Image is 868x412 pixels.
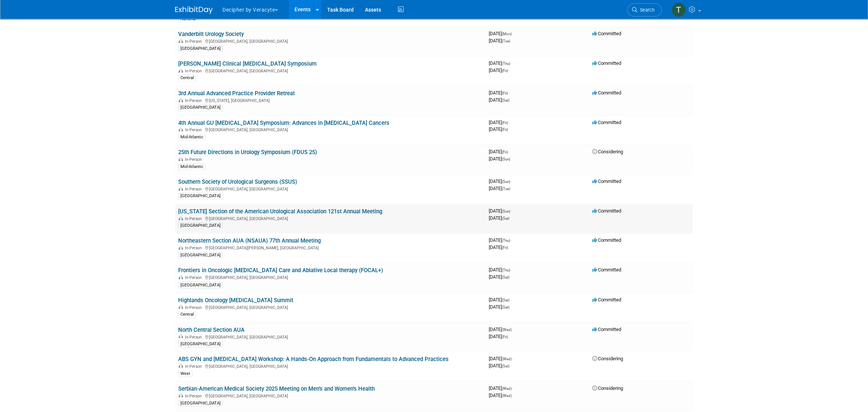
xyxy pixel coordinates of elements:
[489,237,512,243] span: [DATE]
[185,393,204,398] span: In-Person
[592,326,621,332] span: Committed
[178,311,196,318] div: Central
[502,150,508,154] span: (Fri)
[179,157,183,161] img: In-Person Event
[185,364,204,369] span: In-Person
[179,187,183,190] img: In-Person Event
[502,69,508,73] span: (Fri)
[502,246,508,250] span: (Fri)
[178,75,196,81] div: Central
[489,156,510,162] span: [DATE]
[489,90,510,96] span: [DATE]
[502,61,510,66] span: (Thu)
[489,67,508,73] span: [DATE]
[502,357,512,361] span: (Wed)
[489,267,512,273] span: [DATE]
[178,222,223,229] div: [GEOGRAPHIC_DATA]
[489,60,512,66] span: [DATE]
[178,134,206,141] div: Mid-Atlantic
[179,334,183,338] img: In-Person Event
[179,246,183,249] img: In-Person Event
[178,326,245,333] a: North Central Section AUA
[178,215,483,221] div: [GEOGRAPHIC_DATA], [GEOGRAPHIC_DATA]
[592,297,621,302] span: Committed
[592,90,621,96] span: Committed
[502,268,510,272] span: (Thu)
[489,120,510,125] span: [DATE]
[502,364,509,368] span: (Sat)
[175,6,213,14] img: ExhibitDay
[179,98,183,102] img: In-Person Event
[178,297,293,303] a: Highlands Oncology [MEDICAL_DATA] Summit
[509,90,510,96] span: -
[178,392,483,398] div: [GEOGRAPHIC_DATA], [GEOGRAPHIC_DATA]
[185,216,204,221] span: In-Person
[489,208,512,214] span: [DATE]
[489,355,514,361] span: [DATE]
[627,3,662,16] a: Search
[592,385,623,391] span: Considering
[185,127,204,132] span: In-Person
[513,326,514,332] span: -
[637,7,655,13] span: Search
[178,244,483,250] div: [GEOGRAPHIC_DATA][PERSON_NAME], [GEOGRAPHIC_DATA]
[185,39,204,44] span: In-Person
[511,208,512,214] span: -
[489,178,512,184] span: [DATE]
[178,237,321,244] a: Northeastern Section AUA (NSAUA) 77th Annual Meeting
[489,186,510,191] span: [DATE]
[509,149,510,154] span: -
[502,327,512,331] span: (Wed)
[592,208,621,214] span: Committed
[185,305,204,310] span: In-Person
[179,127,183,131] img: In-Person Event
[489,385,514,391] span: [DATE]
[178,104,223,111] div: [GEOGRAPHIC_DATA]
[185,275,204,280] span: In-Person
[178,31,244,37] a: Vanderbilt Urology Society
[502,238,510,243] span: (Thu)
[513,31,514,36] span: -
[178,67,483,73] div: [GEOGRAPHIC_DATA], [GEOGRAPHIC_DATA]
[489,363,509,368] span: [DATE]
[502,91,508,95] span: (Fri)
[511,267,512,273] span: -
[502,187,510,191] span: (Tue)
[178,97,483,103] div: [US_STATE], [GEOGRAPHIC_DATA]
[502,216,509,220] span: (Sat)
[502,157,510,161] span: (Sun)
[178,16,198,22] div: National
[592,31,621,36] span: Committed
[178,304,483,310] div: [GEOGRAPHIC_DATA], [GEOGRAPHIC_DATA]
[489,274,509,280] span: [DATE]
[671,3,686,17] img: Tony Alvarado
[179,393,183,397] img: In-Person Event
[511,237,512,243] span: -
[185,98,204,103] span: In-Person
[509,120,510,125] span: -
[592,355,623,361] span: Considering
[592,178,621,184] span: Committed
[185,246,204,250] span: In-Person
[178,178,297,185] a: Southern Society of Urological Surgeons (SSUS)
[178,186,483,192] div: [GEOGRAPHIC_DATA], [GEOGRAPHIC_DATA]
[178,38,483,44] div: [GEOGRAPHIC_DATA], [GEOGRAPHIC_DATA]
[511,178,512,184] span: -
[502,275,509,279] span: (Sat)
[489,392,512,398] span: [DATE]
[489,297,512,302] span: [DATE]
[489,326,514,332] span: [DATE]
[178,126,483,132] div: [GEOGRAPHIC_DATA], [GEOGRAPHIC_DATA]
[178,267,383,274] a: Frontiers in Oncologic [MEDICAL_DATA] Care and Ablative Local therapy (FOCAL+)
[178,208,382,215] a: [US_STATE] Section of the American Urological Association 121st Annual Meeting
[185,69,204,73] span: In-Person
[178,45,223,52] div: [GEOGRAPHIC_DATA]
[511,60,512,66] span: -
[489,31,514,36] span: [DATE]
[185,157,204,162] span: In-Person
[178,385,375,392] a: Serbian-American Medical Society 2025 Meeting on Men’s and Women’s Health
[179,305,183,309] img: In-Person Event
[178,340,223,347] div: [GEOGRAPHIC_DATA]
[179,216,183,220] img: In-Person Event
[592,120,621,125] span: Committed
